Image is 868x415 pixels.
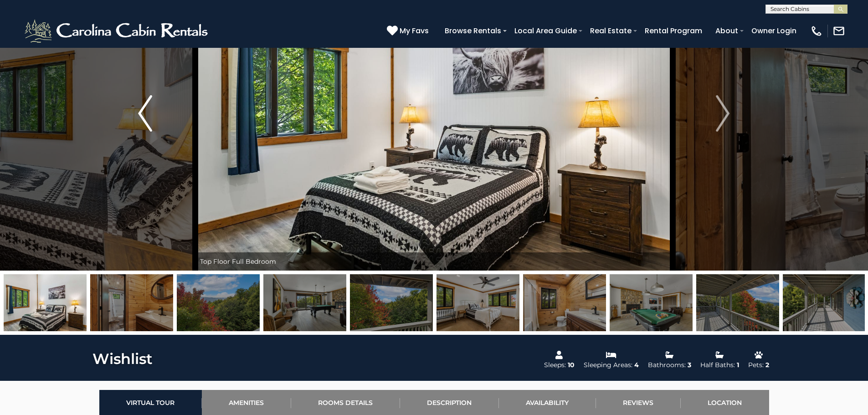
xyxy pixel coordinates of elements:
img: 167104265 [696,274,779,331]
a: Reviews [596,390,681,415]
span: My Favs [400,25,429,36]
img: phone-regular-white.png [810,25,823,37]
img: 167104259 [90,274,173,331]
img: 167104266 [350,274,433,331]
a: About [711,23,743,39]
a: Virtual Tour [99,390,202,415]
a: Availability [499,390,596,415]
img: 167104275 [177,274,260,331]
img: 167104264 [610,274,693,331]
a: Rental Program [640,23,707,39]
img: White-1-2.png [23,17,212,45]
div: Top Floor Full Bedroom [195,252,673,271]
img: arrow [716,95,729,132]
img: 167104262 [263,274,346,331]
a: Local Area Guide [510,23,581,39]
a: Browse Rentals [440,23,506,39]
img: arrow [138,95,152,132]
img: 167104254 [4,274,87,331]
a: Rooms Details [291,390,400,415]
img: 167104260 [523,274,606,331]
img: mail-regular-white.png [832,25,845,37]
a: Real Estate [586,23,636,39]
img: 167104257 [437,274,519,331]
img: 167104267 [783,274,866,331]
a: Amenities [202,390,291,415]
a: My Favs [387,25,431,37]
a: Location [681,390,769,415]
a: Description [400,390,499,415]
a: Owner Login [747,23,801,39]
